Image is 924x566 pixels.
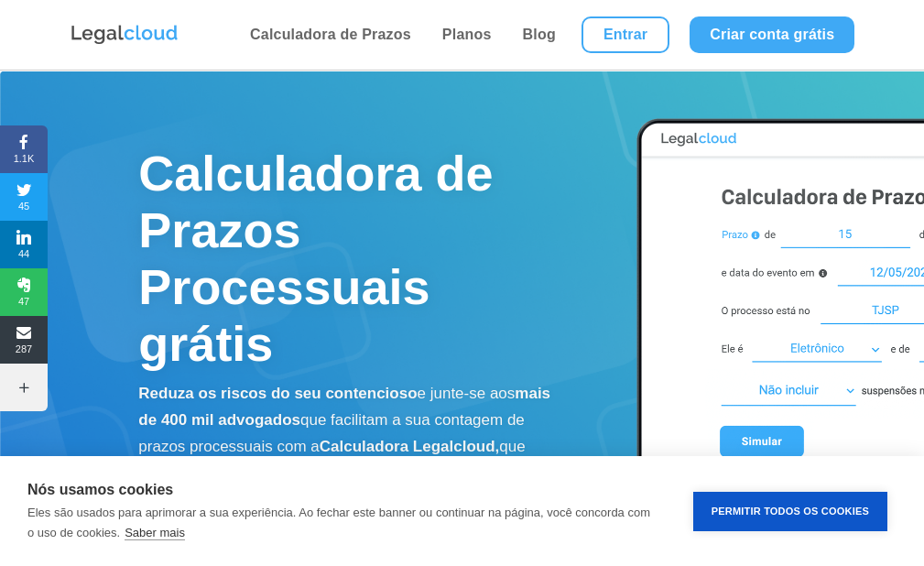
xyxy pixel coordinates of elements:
img: Logo da Legalcloud [70,23,179,47]
p: Eles são usados para aprimorar a sua experiência. Ao fechar este banner ou continuar na página, v... [27,506,650,539]
span: Calculadora de Prazos Processuais grátis [138,146,493,371]
a: Saber mais [125,526,185,540]
b: Calculadora Legalcloud, [320,438,500,455]
a: Entrar [582,16,669,53]
strong: Nós usamos cookies [27,482,173,497]
button: Permitir Todos os Cookies [693,492,887,531]
a: Criar conta grátis [690,16,854,53]
p: e junte-se aos que facilitam a sua contagem de prazos processuais com a que leva em consideração o e [138,381,554,486]
b: Reduza os riscos do seu contencioso [138,385,417,402]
